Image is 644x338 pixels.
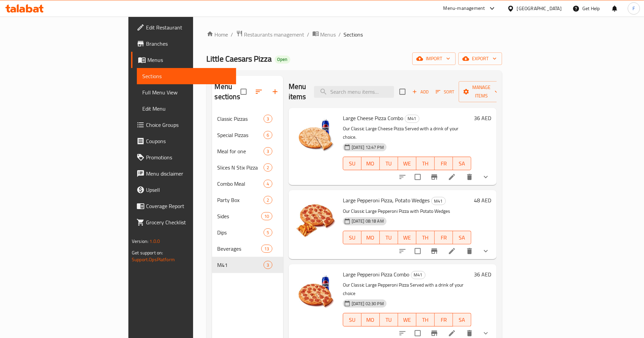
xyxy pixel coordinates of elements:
[212,108,283,276] nav: Menu sections
[212,111,283,127] div: Classic Pizzas3
[456,159,469,168] span: SA
[380,313,398,326] button: TU
[131,165,236,182] a: Menu disclaimer
[264,147,272,155] div: items
[380,231,398,244] button: TU
[339,30,341,39] li: /
[137,84,236,100] a: Full Menu View
[364,233,377,243] span: MO
[432,197,445,205] span: M41
[217,163,264,172] span: Slices N Stix Pizza
[146,170,230,178] span: Menu disclaimer
[275,57,290,62] span: Open
[380,157,398,170] button: TU
[217,115,264,123] span: Classic Pizzas
[343,313,361,326] button: SU
[262,213,272,220] span: 10
[244,30,305,39] span: Restaurants management
[132,248,163,257] span: Get support on:
[343,207,471,216] p: Our Classic Large Pepperoni Pizza with Potato Wedges
[382,159,395,168] span: TU
[343,113,403,123] span: Large Cheese Pizza Combo
[261,245,272,253] div: items
[131,19,236,36] a: Edit Restaurant
[217,261,264,269] span: M41
[398,157,416,170] button: WE
[517,5,562,12] div: [GEOGRAPHIC_DATA]
[146,218,230,226] span: Grocery Checklist
[212,127,283,143] div: Special Pizzas6
[146,40,230,48] span: Branches
[207,30,502,39] nav: breadcrumb
[264,197,272,203] span: 2
[264,164,272,171] span: 2
[132,237,148,246] span: Version:
[264,148,272,155] span: 3
[426,169,442,185] button: Branch-specific-item
[410,87,431,97] span: Add item
[349,144,387,151] span: [DATE] 12:47 PM
[264,262,272,268] span: 3
[405,115,419,123] div: M41
[418,54,450,63] span: import
[405,115,419,122] span: M41
[464,83,499,100] span: Manage items
[456,233,469,243] span: SA
[212,159,283,176] div: Slices N Stix Pizza2
[289,82,306,102] h2: Menu items
[262,246,272,252] span: 13
[398,231,416,244] button: WE
[275,55,290,64] div: Open
[416,231,435,244] button: TH
[294,113,337,157] img: Large Cheese Pizza Combo
[412,52,456,65] button: import
[401,315,414,325] span: WE
[149,237,160,246] span: 1.0.0
[361,313,380,326] button: MO
[361,157,380,170] button: MO
[411,170,425,184] span: Select to update
[343,269,410,279] span: Large Pepperoni Pizza Combo
[207,51,272,66] span: Little Caesars Pizza
[131,182,236,198] a: Upsell
[264,229,272,236] span: 5
[217,196,264,204] div: Party Box
[137,100,236,117] a: Edit Menu
[217,245,262,253] span: Beverages
[217,147,264,155] div: Meal for one
[131,36,236,52] a: Branches
[212,224,283,241] div: Dips5
[453,157,471,170] button: SA
[131,133,236,149] a: Coupons
[217,212,262,220] div: Sides
[435,313,453,326] button: FR
[461,169,478,185] button: delete
[146,137,230,145] span: Coupons
[294,270,337,313] img: Large Pepperoni Pizza Combo
[212,143,283,159] div: Meal for one3
[474,113,491,123] h6: 36 AED
[147,56,230,64] span: Menus
[349,300,387,307] span: [DATE] 02:30 PM
[131,117,236,133] a: Choice Groups
[343,195,430,205] span: Large Pepperoni Pizza, Potato Wedges
[131,149,236,165] a: Promotions
[435,157,453,170] button: FR
[251,84,267,100] span: Sort sections
[346,233,359,243] span: SU
[146,186,230,194] span: Upsell
[346,315,359,325] span: SU
[382,315,395,325] span: TU
[344,30,363,39] span: Sections
[343,231,361,244] button: SU
[410,87,431,97] button: Add
[437,159,450,168] span: FR
[294,196,337,239] img: Large Pepperoni Pizza, Potato Wedges
[431,87,459,97] span: Sort items
[464,54,497,63] span: export
[436,88,454,96] span: Sort
[217,228,264,236] span: Dips
[411,271,425,279] div: M41
[478,243,494,259] button: show more
[343,281,471,298] p: Our Classic Large Pepperoni Pizza Served with a drink of your choice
